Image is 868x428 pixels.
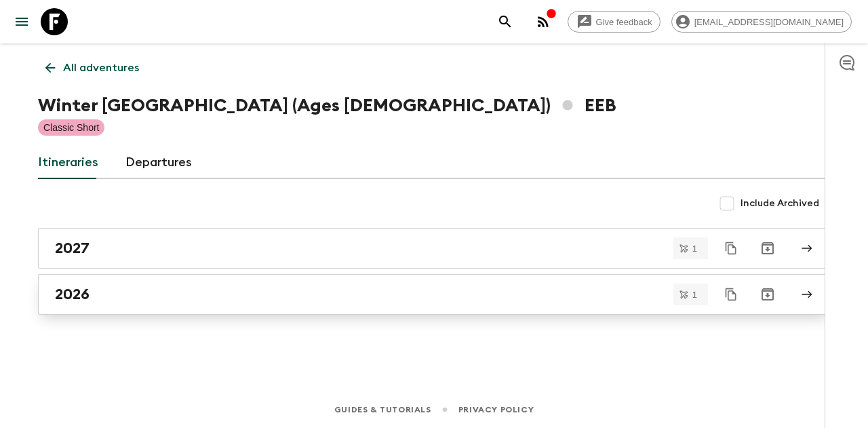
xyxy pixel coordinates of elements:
[719,236,743,260] button: Duplicate
[38,147,98,179] a: Itineraries
[719,282,743,307] button: Duplicate
[684,290,705,299] span: 1
[38,54,146,81] a: All adventures
[492,8,519,35] button: search adventures
[754,281,781,308] button: Archive
[741,197,819,210] span: Include Archived
[684,244,705,253] span: 1
[38,228,830,269] a: 2027
[671,11,852,33] div: [EMAIL_ADDRESS][DOMAIN_NAME]
[687,17,851,27] span: [EMAIL_ADDRESS][DOMAIN_NAME]
[458,402,534,417] a: Privacy Policy
[589,17,660,27] span: Give feedback
[334,402,431,417] a: Guides & Tutorials
[38,92,616,119] h1: Winter [GEOGRAPHIC_DATA] (Ages [DEMOGRAPHIC_DATA]) EEB
[43,121,99,134] p: Classic Short
[55,286,90,303] h2: 2026
[55,239,90,257] h2: 2027
[125,147,192,179] a: Departures
[568,11,660,33] a: Give feedback
[38,274,830,315] a: 2026
[63,60,139,76] p: All adventures
[754,235,781,262] button: Archive
[8,8,35,35] button: menu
